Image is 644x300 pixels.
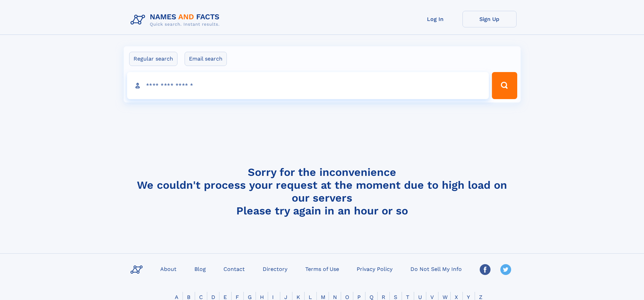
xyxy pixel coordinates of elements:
img: Logo Names and Facts [128,11,225,29]
a: Blog [192,264,209,274]
a: Terms of Use [303,264,342,274]
input: search input [127,72,489,99]
label: Regular search [129,52,177,66]
h4: Sorry for the inconvenience We couldn't process your request at the moment due to high load on ou... [128,166,517,217]
a: Log In [408,11,462,27]
a: Contact [221,264,247,274]
a: Directory [260,264,290,274]
a: Do Not Sell My Info [408,264,464,274]
a: Sign Up [462,11,517,27]
a: About [158,264,179,274]
a: Privacy Policy [354,264,395,274]
button: Search Button [492,72,517,99]
label: Email search [185,52,227,66]
img: Twitter [500,264,511,275]
img: Facebook [480,264,491,275]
